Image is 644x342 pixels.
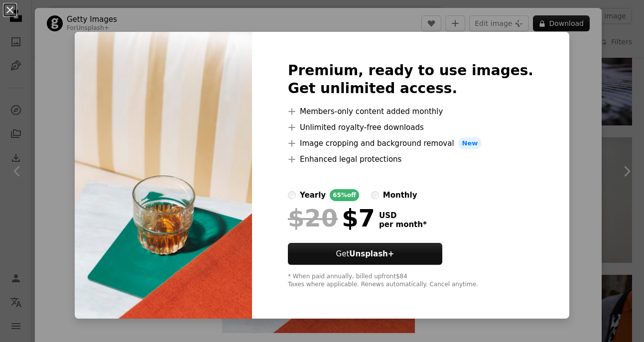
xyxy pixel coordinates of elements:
[288,121,533,133] li: Unlimited royalty-free downloads
[288,273,533,289] div: * When paid annually, billed upfront $84 Taxes where applicable. Renews automatically. Cancel any...
[458,137,482,149] span: New
[371,191,379,199] input: monthly
[288,205,338,231] span: $20
[288,191,296,199] input: yearly65%off
[75,32,252,319] img: premium_photo-1661322649226-1dd67d1148cf
[349,249,394,258] strong: Unsplash+
[379,211,427,220] span: USD
[288,243,442,265] button: GetUnsplash+
[330,189,359,201] div: 65% off
[379,220,427,229] span: per month *
[288,62,533,98] h2: Premium, ready to use images. Get unlimited access.
[300,189,326,201] div: yearly
[288,137,533,149] li: Image cropping and background removal
[288,106,533,117] li: Members-only content added monthly
[383,189,417,201] div: monthly
[288,153,533,165] li: Enhanced legal protections
[288,205,375,231] div: $7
